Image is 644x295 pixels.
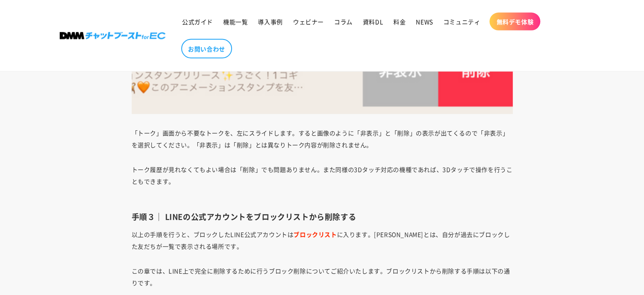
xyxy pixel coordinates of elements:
span: お問い合わせ [188,45,225,53]
a: 料金 [388,13,411,31]
span: 料金 [393,18,406,25]
span: コラム [334,18,353,25]
p: 以上の手順を行うと、ブロックしたLINE公式アカウントは に入ります。[PERSON_NAME]とは、自分が過去にブロックした友だちが一覧で表示される場所です。 [132,228,513,252]
a: ウェビナー [288,13,329,31]
span: NEWS [416,18,433,25]
a: 導入事例 [253,13,287,31]
p: トーク履歴が見れなくてもよい場合は「削除」でも問題ありません。また同様の3Dタッチ対応の機種であれば、3Dタッチで操作を行うこともできます。 [132,163,513,199]
strong: ブロックリスト [293,230,337,239]
span: コミュニティ [443,18,481,25]
p: 「トーク」画面から不要なトークを、左にスライドします。すると画像のように「非表示」と「削除」の表示が出てくるので「非表示」を選択してください。「非表示」は「削除」とは異なりトーク内容が削除されません。 [132,127,513,151]
span: 公式ガイド [182,18,213,25]
a: お問い合わせ [181,39,232,59]
span: 導入事例 [258,18,282,25]
h3: 手順３｜ LINEの公式アカウントをブロックリストから削除する [132,212,513,222]
a: 機能一覧 [218,13,253,31]
img: 株式会社DMM Boost [60,32,166,39]
span: ウェビナー [293,18,324,25]
span: 機能一覧 [223,18,248,25]
p: この章では、LINE上で完全に削除するために行うブロック削除についてご紹介いたします。ブロックリストから削除する手順は以下の通りです。 [132,265,513,289]
span: 無料デモ体験 [496,18,533,25]
a: 無料デモ体験 [489,13,540,31]
span: 資料DL [363,18,383,25]
a: 公式ガイド [177,13,218,31]
a: NEWS [411,13,438,31]
a: 資料DL [358,13,388,31]
a: コミュニティ [438,13,486,31]
a: コラム [329,13,358,31]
